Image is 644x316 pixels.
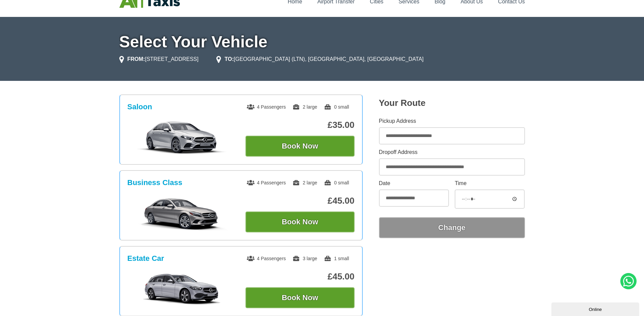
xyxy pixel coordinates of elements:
[245,136,355,157] button: Book Now
[245,196,355,206] p: £45.00
[379,150,525,155] label: Dropoff Address
[131,197,233,230] img: Business Class
[127,103,152,111] h3: Saloon
[131,121,233,155] img: Saloon
[379,181,449,186] label: Date
[551,301,641,316] iframe: chat widget
[245,120,355,130] p: £35.00
[127,56,145,62] strong: FROM:
[247,104,286,110] span: 4 Passengers
[127,178,183,187] h3: Business Class
[324,256,349,261] span: 1 small
[379,217,525,238] button: Change
[455,181,525,186] label: Time
[247,256,286,261] span: 4 Passengers
[292,256,317,261] span: 3 large
[216,55,424,63] li: [GEOGRAPHIC_DATA] (LTN), [GEOGRAPHIC_DATA], [GEOGRAPHIC_DATA]
[245,211,355,232] button: Book Now
[131,272,233,306] img: Estate Car
[379,98,525,108] h2: Your Route
[324,180,349,185] span: 0 small
[379,118,525,124] label: Pickup Address
[119,55,199,63] li: [STREET_ADDRESS]
[224,56,234,62] strong: TO:
[119,34,525,50] h1: Select Your Vehicle
[245,271,355,282] p: £45.00
[245,287,355,308] button: Book Now
[247,180,286,185] span: 4 Passengers
[292,104,317,110] span: 2 large
[127,254,164,263] h3: Estate Car
[324,104,349,110] span: 0 small
[292,180,317,185] span: 2 large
